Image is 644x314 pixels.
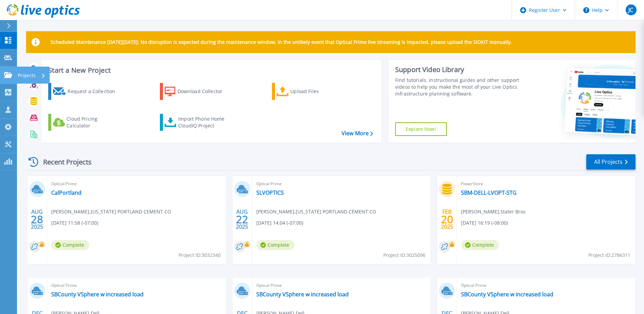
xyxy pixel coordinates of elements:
[256,208,376,215] span: [PERSON_NAME] , [US_STATE] PORTLAND CEMENT CO
[256,240,294,250] span: Complete
[68,85,122,98] div: Request a Collection
[461,282,631,289] span: Optical Prime
[51,180,222,188] span: Optical Prime
[51,208,171,215] span: [PERSON_NAME] , [US_STATE] PORTLAND CEMENT CO
[51,282,222,289] span: Optical Prime
[256,189,284,196] a: SLVOPTICS
[51,219,98,227] span: [DATE] 11:58 (-07:00)
[26,154,101,170] div: Recent Projects
[272,83,348,100] a: Upload Files
[461,180,631,188] span: PowerStore
[461,219,508,227] span: [DATE] 16:19 (-08:00)
[441,216,453,222] span: 20
[18,67,36,84] p: Projects
[67,116,121,129] div: Cloud Pricing Calculator
[256,291,349,298] a: SBCounty VSphere w increased load
[48,114,124,131] a: Cloud Pricing Calculator
[178,85,232,98] div: Download Collector
[461,208,526,215] span: [PERSON_NAME] , Stater Bros
[342,130,373,137] a: View More
[51,291,144,298] a: SBCounty VSphere w increased load
[395,122,447,136] a: Explore Now!
[51,39,512,45] p: Scheduled Maintenance [DATE][DATE]: No disruption is expected during the maintenance window. In t...
[461,189,517,196] a: SBM-DELL-LVOPT-STG
[441,207,454,232] div: FEB 2025
[395,65,521,74] div: Support Video Library
[588,251,630,259] span: Project ID: 2786311
[256,180,427,188] span: Optical Prime
[51,189,81,196] a: CalPortland
[383,251,425,259] span: Project ID: 3025096
[256,282,427,289] span: Optical Prime
[160,83,236,100] a: Download Collector
[51,240,89,250] span: Complete
[31,207,43,232] div: AUG 2025
[31,216,43,222] span: 28
[628,7,633,13] span: JC
[178,116,231,129] div: Import Phone Home CloudIQ Project
[461,240,499,250] span: Complete
[290,85,345,98] div: Upload Files
[48,67,373,74] h3: Start a New Project
[461,291,553,298] a: SBCounty VSphere w increased load
[256,219,303,227] span: [DATE] 14:04 (-07:00)
[236,207,249,232] div: AUG 2025
[179,251,221,259] span: Project ID: 3032340
[586,154,636,170] a: All Projects
[48,83,124,100] a: Request a Collection
[236,216,248,222] span: 22
[395,77,521,97] div: Find tutorials, instructional guides and other support videos to help you make the most of your L...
